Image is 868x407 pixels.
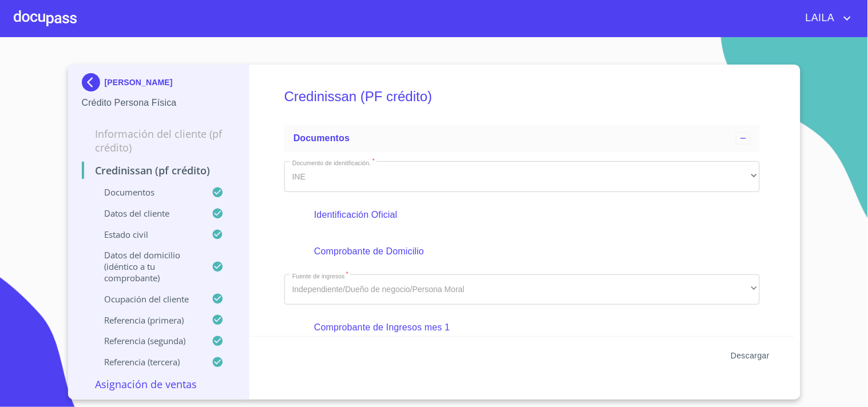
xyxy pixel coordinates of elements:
[82,249,212,284] p: Datos del domicilio (idéntico a tu comprobante)
[82,208,212,219] p: Datos del cliente
[82,163,236,177] p: Credinissan (PF crédito)
[82,356,212,368] p: Referencia (tercera)
[284,161,760,192] div: INE
[82,293,212,305] p: Ocupación del Cliente
[82,314,212,326] p: Referencia (primera)
[284,274,760,305] div: Independiente/Dueño de negocio/Persona Moral
[314,208,730,222] p: Identificación Oficial
[731,349,770,363] span: Descargar
[82,229,212,240] p: Estado civil
[797,9,841,27] span: LAILA
[82,73,105,91] img: Docupass spot blue
[82,335,212,346] p: Referencia (segunda)
[82,127,236,154] p: Información del cliente (PF crédito)
[82,377,236,391] p: Asignación de Ventas
[294,133,350,143] span: Documentos
[284,73,760,120] h5: Credinissan (PF crédito)
[797,9,854,27] button: account of current user
[726,345,774,366] button: Descargar
[105,78,173,87] p: [PERSON_NAME]
[284,125,760,152] div: Documentos
[82,96,236,110] p: Crédito Persona Física
[82,186,212,198] p: Documentos
[314,245,730,258] p: Comprobante de Domicilio
[314,321,730,334] p: Comprobante de Ingresos mes 1
[82,73,236,96] div: [PERSON_NAME]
